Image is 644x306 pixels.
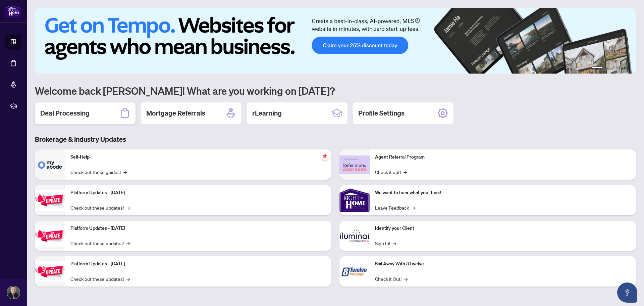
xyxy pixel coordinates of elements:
[627,67,629,70] button: 6
[412,204,415,211] span: →
[126,204,130,211] span: →
[404,168,407,176] span: →
[621,67,624,70] button: 5
[70,168,127,176] a: Check out these guides!→
[35,149,65,180] img: Self-Help
[375,168,407,176] a: Check it out!→
[70,204,130,211] a: Check out these updates!→
[35,135,636,144] h3: Brokerage & Industry Updates
[375,239,396,247] a: Sign In!→
[70,239,130,247] a: Check out these updates!→
[339,185,370,215] img: We want to hear what you think!
[393,239,396,247] span: →
[146,108,205,118] h2: Mortgage Referrals
[616,67,619,70] button: 4
[605,67,608,70] button: 2
[5,5,21,17] img: logo
[375,225,631,232] p: Identify your Client
[35,190,65,211] img: Platform Updates - July 21, 2025
[126,239,130,247] span: →
[123,168,127,176] span: →
[375,154,631,161] p: Agent Referral Program
[35,261,65,282] img: Platform Updates - June 23, 2025
[70,189,326,196] p: Platform Updates - [DATE]
[375,275,408,282] a: Check it Out!→
[610,67,613,70] button: 3
[321,152,329,160] span: pushpin
[339,221,370,251] img: Identify your Client
[35,8,636,74] img: Slide 0
[126,275,130,282] span: →
[70,260,326,268] p: Platform Updates - [DATE]
[358,108,405,118] h2: Profile Settings
[35,84,636,97] h1: Welcome back [PERSON_NAME]! What are you working on [DATE]?
[339,156,370,174] img: Agent Referral Program
[592,67,602,70] button: 1
[40,108,90,118] h2: Deal Processing
[35,225,65,247] img: Platform Updates - July 8, 2025
[252,108,282,118] h2: rLearning
[70,225,326,232] p: Platform Updates - [DATE]
[375,204,415,211] a: Leave Feedback→
[617,282,637,303] button: Open asap
[375,260,631,268] p: Sail Away With 8Twelve
[339,256,370,287] img: Sail Away With 8Twelve
[404,275,408,282] span: →
[7,286,20,299] img: Profile Icon
[70,275,130,282] a: Check out these updates!→
[375,189,631,196] p: We want to hear what you think!
[70,154,326,161] p: Self-Help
